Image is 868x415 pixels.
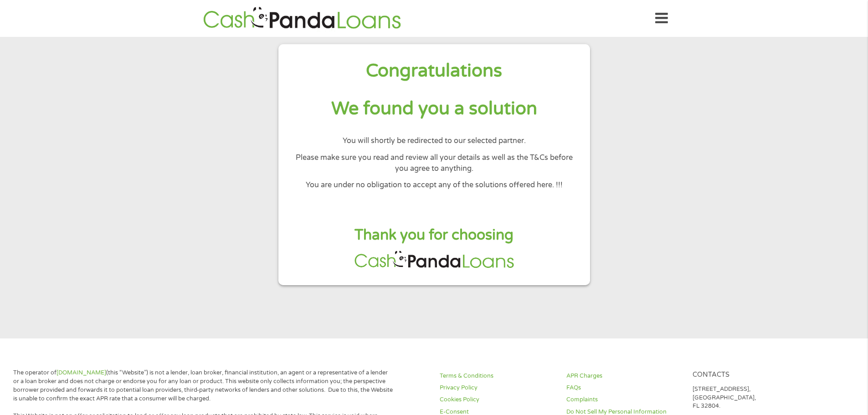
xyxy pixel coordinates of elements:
[693,385,808,411] p: [STREET_ADDRESS], [GEOGRAPHIC_DATA], FL 32804.
[693,371,808,379] h4: Contacts
[440,372,555,380] a: Terms & Conditions
[440,395,555,404] a: Cookies Policy
[293,59,575,82] h1: Congratulations
[56,369,106,376] a: [DOMAIN_NAME]
[440,384,555,392] a: Privacy Policy
[293,135,575,146] p: You will shortly be redirected to our selected partner.
[566,395,682,404] a: Complaints
[293,97,575,120] h1: We found you a solution
[200,5,404,31] img: GetLoanNow Logo
[293,226,575,245] h2: Thank you for choosing
[566,372,682,380] a: APR Charges
[13,369,393,403] p: The operator of (this “Website”) is not a lender, loan broker, financial institution, an agent or...
[293,179,575,190] p: You are under no obligation to accept any of the solutions offered here. !!!
[566,384,682,392] a: FAQs
[293,152,575,174] p: Please make sure you read and review all your details as well as the T&Cs before you agree to any...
